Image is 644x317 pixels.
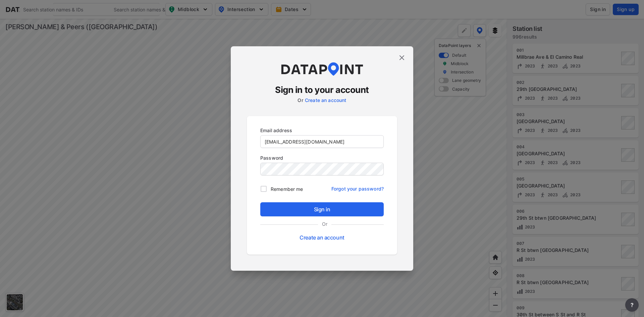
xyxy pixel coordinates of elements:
[266,205,378,213] span: Sign in
[271,186,303,193] span: Remember me
[298,97,303,103] label: Or
[625,298,639,312] button: more
[261,136,383,148] input: you@example.com
[331,182,384,192] a: Forgot your password?
[247,84,397,96] h3: Sign in to your account
[318,220,331,227] label: Or
[260,127,384,134] p: Email address
[260,202,384,216] button: Sign in
[300,234,344,241] a: Create an account
[280,62,364,76] img: dataPointLogo.9353c09d.svg
[260,154,384,161] p: Password
[629,301,635,309] span: ?
[398,54,406,62] img: close.efbf2170.svg
[305,97,346,103] a: Create an account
